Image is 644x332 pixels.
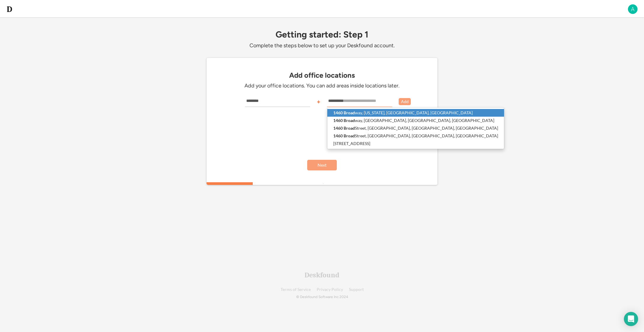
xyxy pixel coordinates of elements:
[624,312,638,326] div: Open Intercom Messenger
[317,287,343,292] a: Privacy Policy
[305,271,339,279] div: Deskfound
[208,182,439,185] div: 20%
[399,98,411,105] button: Add
[327,124,504,132] p: Street, [GEOGRAPHIC_DATA], [GEOGRAPHIC_DATA], [GEOGRAPHIC_DATA]
[349,287,364,292] a: Support
[210,71,434,79] div: Add office locations
[281,287,311,292] a: Terms of Service
[6,6,13,13] img: d-whitebg.png
[333,133,355,138] strong: 1460 Broad
[307,160,337,170] button: Next
[327,132,504,140] p: Street, [GEOGRAPHIC_DATA], [GEOGRAPHIC_DATA], [GEOGRAPHIC_DATA]
[327,109,504,117] p: way, [US_STATE], [GEOGRAPHIC_DATA], [GEOGRAPHIC_DATA]
[627,4,638,14] img: A.png
[327,117,504,124] p: way, [GEOGRAPHIC_DATA], [GEOGRAPHIC_DATA], [GEOGRAPHIC_DATA]
[317,99,321,105] div: +
[207,30,437,39] div: Getting started: Step 1
[327,140,504,147] p: [STREET_ADDRESS]
[333,126,355,131] strong: 1460 Broad
[233,82,411,89] div: Add your office locations. You can add areas inside locations later.
[333,118,355,123] strong: 1460 Broad
[333,110,355,115] strong: 1460 Broad
[207,42,437,49] div: Complete the steps below to set up your Deskfound account.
